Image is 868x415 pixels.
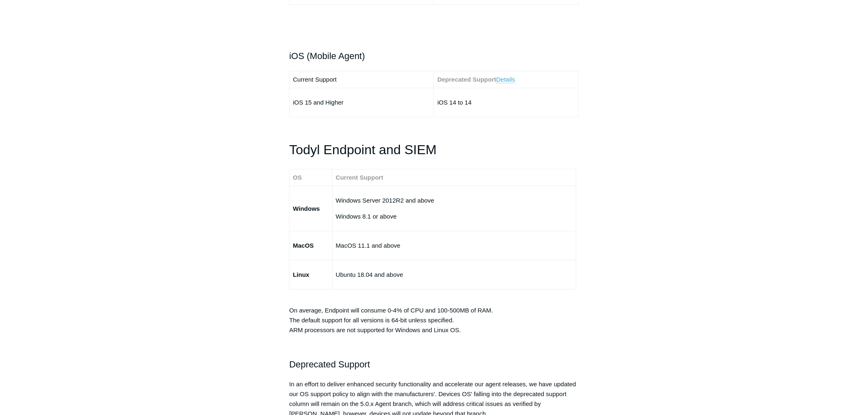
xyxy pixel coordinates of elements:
[290,71,434,88] td: Current Support
[289,296,579,335] p: On average, Endpoint will consume 0-4% of CPU and 100-500MB of RAM. The default support for all v...
[289,139,579,160] h1: Todyl Endpoint and SIEM
[290,88,434,117] td: iOS 15 and Higher
[437,76,496,83] strong: Deprecated Support
[293,271,309,278] strong: Linux
[336,212,573,221] p: Windows 8.1 or above
[336,196,573,205] p: Windows Server 2012R2 and above
[332,260,576,290] td: Ubuntu 18.04 and above
[336,174,384,181] strong: Current Support
[293,174,302,181] strong: OS
[496,76,515,83] a: Details
[289,359,370,369] span: Deprecated Support
[293,242,314,249] strong: MacOS
[293,205,320,212] strong: Windows
[332,231,576,260] td: MacOS 11.1 and above
[437,98,575,107] p: iOS 14 to 14
[289,49,579,63] h2: iOS (Mobile Agent)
